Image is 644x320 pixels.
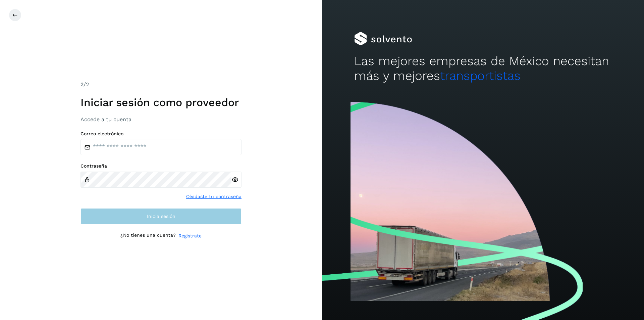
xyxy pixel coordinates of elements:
div: /2 [80,81,241,89]
h2: Las mejores empresas de México necesitan más y mejores [354,54,612,84]
h1: Iniciar sesión como proveedor [80,96,241,109]
span: transportistas [440,68,521,83]
label: Contraseña [80,163,241,169]
label: Correo electrónico [80,131,241,137]
p: ¿No tienes una cuenta? [120,232,176,239]
h3: Accede a tu cuenta [80,116,241,123]
button: Inicia sesión [80,208,241,224]
a: Olvidaste tu contraseña [186,193,241,200]
span: Inicia sesión [147,214,175,219]
a: Regístrate [178,232,202,239]
span: 2 [80,81,84,88]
